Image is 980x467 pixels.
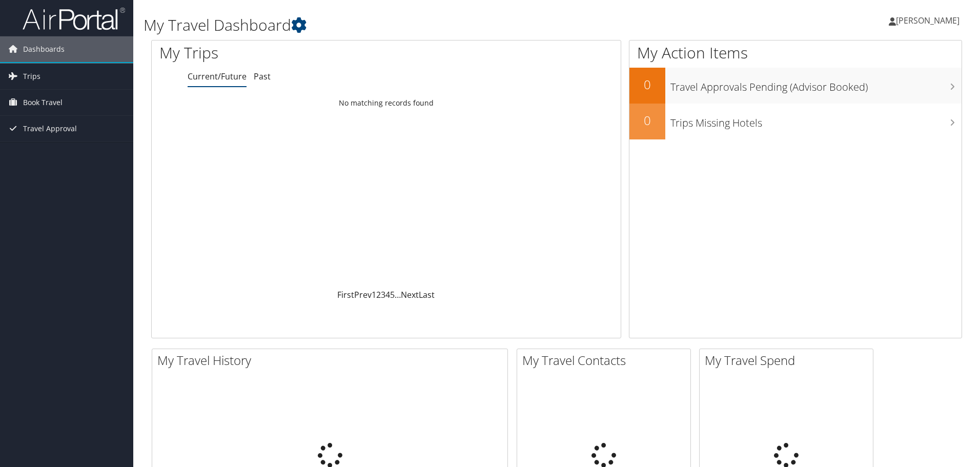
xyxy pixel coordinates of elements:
a: 5 [390,289,395,300]
h3: Travel Approvals Pending (Advisor Booked) [670,75,962,94]
a: 0Travel Approvals Pending (Advisor Booked) [629,68,962,104]
h2: 0 [629,76,665,93]
h1: My Travel Dashboard [144,14,695,36]
a: 0Trips Missing Hotels [629,104,962,139]
td: No matching records found [152,94,621,112]
h2: My Travel Spend [705,352,873,369]
h2: My Travel History [157,352,507,369]
h3: Trips Missing Hotels [670,111,962,130]
span: Travel Approval [23,116,77,141]
a: 2 [376,289,381,300]
a: Prev [354,289,372,300]
span: Book Travel [23,90,63,115]
a: Past [254,71,271,82]
span: [PERSON_NAME] [896,15,959,26]
a: [PERSON_NAME] [889,5,970,36]
a: Last [419,289,435,300]
a: 1 [372,289,376,300]
a: First [337,289,354,300]
h1: My Trips [159,42,418,64]
span: Trips [23,64,40,89]
a: Current/Future [188,71,247,82]
span: … [395,289,401,300]
a: 4 [385,289,390,300]
a: Next [401,289,419,300]
span: Dashboards [23,36,65,62]
h2: 0 [629,112,665,129]
h2: My Travel Contacts [522,352,690,369]
h1: My Action Items [629,42,962,64]
a: 3 [381,289,385,300]
img: airportal-logo.png [23,7,125,31]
